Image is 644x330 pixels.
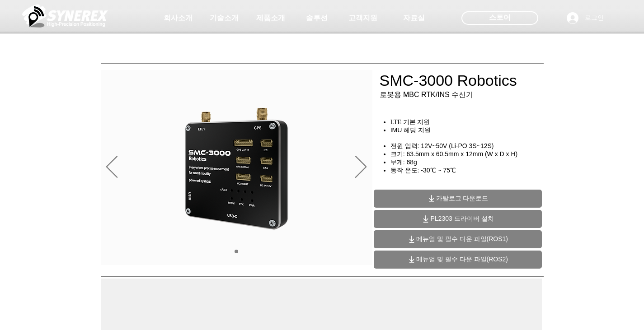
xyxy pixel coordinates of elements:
a: 제품소개 [248,9,293,27]
nav: 슬라이드 [231,250,242,253]
div: 스토어 [461,11,538,25]
a: 카탈로그 다운로드 [374,190,542,208]
button: 다음 [355,156,367,179]
span: 동작 온도: -30℃ ~ 75℃ [390,167,456,174]
button: 이전 [106,156,118,179]
span: 고객지원 [348,14,377,23]
span: 메뉴얼 및 필수 다운 파일(ROS2) [416,256,508,264]
a: 고객지원 [340,9,385,27]
a: PL2303 드라이버 설치 [374,210,542,228]
a: 자료실 [391,9,437,27]
span: 로그인 [582,14,607,23]
span: 회사소개 [164,14,193,23]
span: 무게: 68g [390,158,417,166]
button: 로그인 [560,9,610,27]
img: 씨너렉스_White_simbol_대지 1.png [22,2,108,29]
span: 크기: 63.5mm x 60.5mm x 12mm (W x D x H) [390,150,518,158]
span: 전원 입력: 12V~50V (Li-PO 3S~12S) [390,142,494,149]
span: 기술소개 [210,14,239,23]
span: 자료실 [403,14,425,23]
span: 솔루션 [306,14,328,23]
span: 스토어 [489,13,511,23]
span: 메뉴얼 및 필수 다운 파일(ROS1) [416,235,508,243]
div: 슬라이드쇼 [101,70,372,265]
a: 메뉴얼 및 필수 다운 파일(ROS2) [374,251,542,269]
a: 솔루션 [294,9,339,27]
a: 회사소개 [155,9,201,27]
span: 제품소개 [256,14,285,23]
span: 카탈로그 다운로드 [436,195,489,203]
a: 메뉴얼 및 필수 다운 파일(ROS1) [374,230,542,248]
img: KakaoTalk_20241224_155801212.png [168,95,306,240]
a: 01 [235,250,238,253]
a: 기술소개 [202,9,247,27]
span: PL2303 드라이버 설치 [430,215,494,223]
